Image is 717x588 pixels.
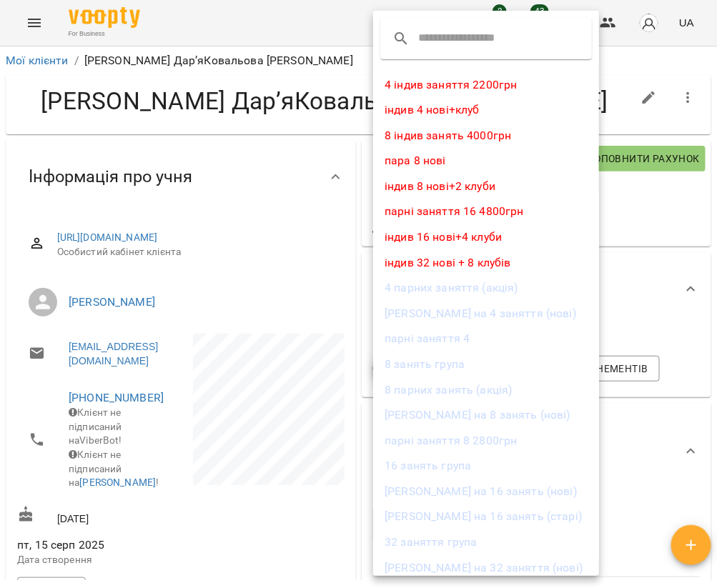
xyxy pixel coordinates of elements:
li: парні заняття 16 4800грн [373,199,599,224]
li: індив 32 нові + 8 клубів [373,250,599,276]
li: парні заняття 4 [373,326,599,352]
li: індив 8 нові+2 клуби [373,174,599,199]
li: пара 8 нові [373,148,599,174]
li: індив 4 нові+клуб [373,97,599,123]
li: 4 парних заняття (акція) [373,275,599,301]
li: індив 16 нові+4 клуби [373,224,599,250]
li: 8 індив занять 4000грн [373,123,599,149]
li: [PERSON_NAME] на 16 занять (нові) [373,479,599,504]
li: 8 парних занять (акція) [373,377,599,403]
li: 16 занять група [373,453,599,479]
li: 8 занять група [373,352,599,377]
li: [PERSON_NAME] на 32 заняття (нові) [373,555,599,581]
li: [PERSON_NAME] на 4 заняття (нові) [373,301,599,327]
li: парні заняття 8 2800грн [373,428,599,454]
li: [PERSON_NAME] на 16 занять (старі) [373,504,599,529]
li: [PERSON_NAME] на 8 занять (нові) [373,402,599,428]
li: 4 індив заняття 2200грн [373,72,599,98]
li: 32 заняття група [373,529,599,555]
